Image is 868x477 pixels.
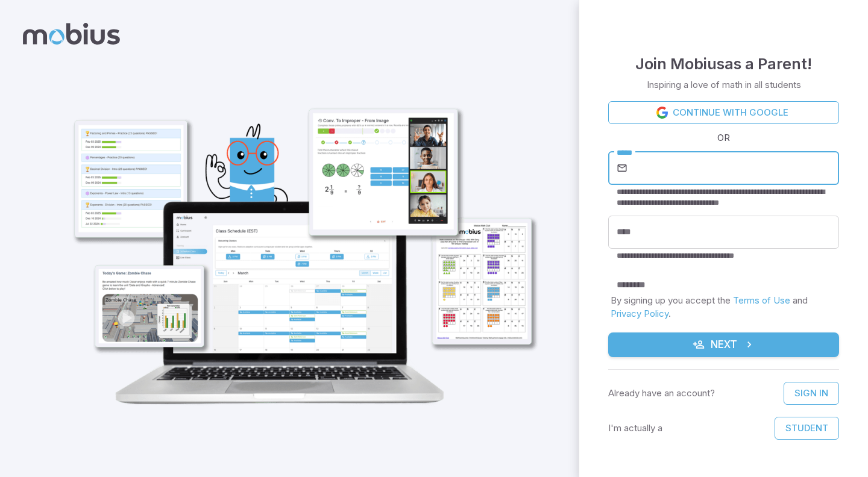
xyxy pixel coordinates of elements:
[608,101,839,124] a: Continue with Google
[608,387,715,400] p: Already have an account?
[608,422,662,435] p: I'm actually a
[608,332,839,358] button: Next
[775,417,839,440] button: Student
[784,382,839,405] a: Sign In
[733,295,790,306] a: Terms of Use
[714,131,733,145] span: OR
[611,308,668,319] a: Privacy Policy
[635,52,812,76] h4: Join Mobius as a Parent !
[49,54,549,420] img: parent_1-illustration
[611,294,837,320] p: By signing up you accept the and .
[647,78,801,92] p: Inspiring a love of math in all students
